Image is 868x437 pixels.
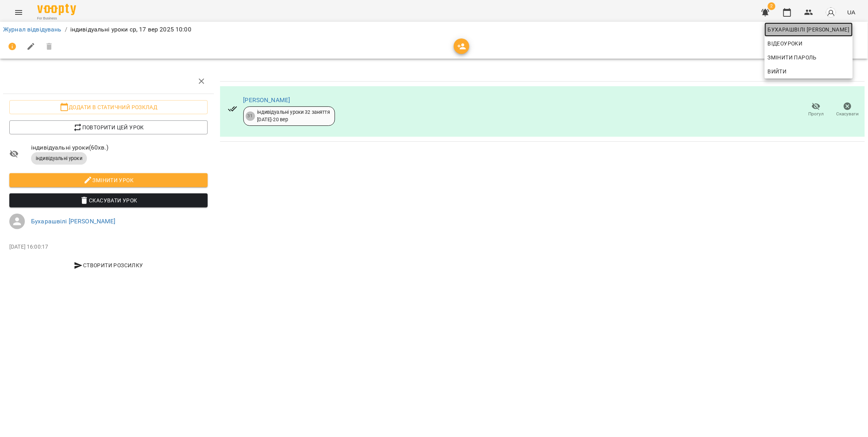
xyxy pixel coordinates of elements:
span: Бухарашвілі [PERSON_NAME] [768,25,850,34]
a: Бухарашвілі [PERSON_NAME] [765,23,853,37]
a: Змінити пароль [765,50,853,64]
span: Вийти [768,67,787,76]
a: Відеоуроки [765,37,806,50]
span: Відеоуроки [768,39,803,48]
button: Вийти [765,64,853,78]
span: Змінити пароль [768,53,850,62]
